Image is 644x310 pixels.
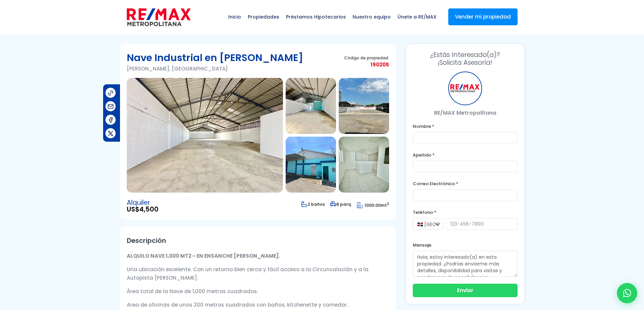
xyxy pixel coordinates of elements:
[286,78,336,134] img: Nave Industrial en Ensanche Perez
[330,201,352,207] span: 8 parq.
[127,233,389,248] h2: Descripción
[283,7,349,27] span: Préstamos Hipotecarios
[349,7,394,27] span: Nuestro equipo
[286,137,336,193] img: Nave Industrial en Ensanche Perez
[413,109,518,117] p: RE/MAX Metropolitana
[127,64,303,73] p: [PERSON_NAME], [GEOGRAPHIC_DATA]
[107,116,114,123] img: Compartir
[413,251,518,277] textarea: Hola, estoy interesado(a) en esta propiedad. ¿Podrías enviarme más detalles, disponibilidad para ...
[413,51,518,59] span: ¿Estás Interesado(a)?
[448,8,518,25] a: Vender mi propiedad
[107,89,114,96] img: Compartir
[244,7,283,27] span: Propiedades
[139,205,159,214] span: 4,500
[225,7,244,27] span: Inicio
[127,252,280,259] strong: ALQUILO NAVE 1,000 MT2 - EN ENSANCHE [PERSON_NAME].
[127,265,389,282] p: Una ubicación excelente. Con un retorno bien cerca y fácil acceso a la Circunvalación y a la Auto...
[413,284,518,297] button: Enviar
[413,51,518,66] h3: ¡Solicita Asesoría!
[127,206,159,213] span: US$
[107,103,114,110] img: Compartir
[387,201,389,206] sup: 2
[413,208,518,217] label: Teléfono *
[413,241,518,249] label: Mensaje
[344,55,389,60] span: Código de propiedad:
[446,218,518,230] input: 123-456-7890
[344,60,389,69] span: 190205
[339,78,389,134] img: Nave Industrial en Ensanche Perez
[448,72,482,105] div: RE/MAX Metropolitana
[413,179,518,188] label: Correo Electrónico *
[339,137,389,193] img: Nave Industrial en Ensanche Perez
[127,78,283,193] img: Nave Industrial en Ensanche Perez
[413,151,518,159] label: Apellido *
[357,202,389,208] span: mt
[301,201,325,207] span: 2 baños
[413,122,518,131] label: Nombre *
[127,199,159,206] span: Alquiler
[107,130,114,137] img: Compartir
[394,7,440,27] span: Únete a RE/MAX
[127,287,389,295] p: Área total de la Nave de 1,000 metros cuadrados.
[364,202,381,208] span: 1000.00
[127,51,303,64] h1: Nave Industrial en [PERSON_NAME]
[127,301,389,309] p: Area de oficinas de unos 200 metros cuadrados con baños, kitchenette y comedor.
